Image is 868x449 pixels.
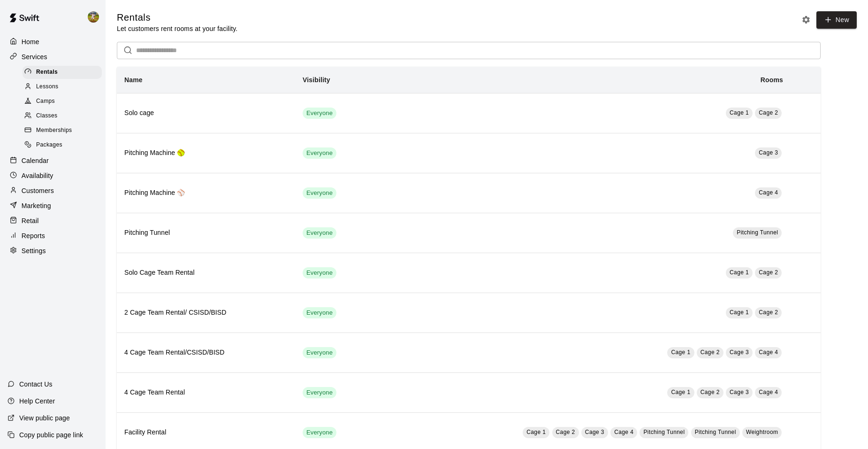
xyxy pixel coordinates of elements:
[303,147,336,159] div: This service is visible to all of your customers
[124,228,288,238] h6: Pitching Tunnel
[8,35,98,49] a: Home
[746,429,778,435] span: Weightroom
[671,349,690,356] span: Cage 1
[759,149,778,156] span: Cage 3
[124,387,288,398] h6: 4 Cage Team Rental
[117,24,237,33] p: Let customers rent rooms at your facility.
[671,389,690,395] span: Cage 1
[36,140,62,150] span: Packages
[23,124,106,138] a: Memberships
[124,148,288,158] h6: Pitching Machine 🥎
[303,387,336,398] div: This service is visible to all of your customers
[124,188,288,198] h6: Pitching Machine ⚾️
[22,246,46,255] p: Settings
[303,427,336,438] div: This service is visible to all of your customers
[730,269,749,276] span: Cage 1
[22,231,45,240] p: Reports
[23,109,102,123] div: Classes
[759,269,778,276] span: Cage 2
[23,124,102,137] div: Memberships
[303,269,336,278] span: Everyone
[36,126,72,135] span: Memberships
[556,429,575,435] span: Cage 2
[36,68,58,77] span: Rentals
[23,109,106,124] a: Classes
[23,95,102,108] div: Camps
[8,184,98,198] a: Customers
[22,201,51,210] p: Marketing
[22,156,49,165] p: Calendar
[730,389,749,395] span: Cage 3
[303,149,336,158] span: Everyone
[303,108,336,119] div: This service is visible to all of your customers
[23,80,102,93] div: Lessons
[124,308,288,318] h6: 2 Cage Team Rental/ CSISD/BISD
[19,430,83,440] p: Copy public page link
[303,347,336,358] div: This service is visible to all of your customers
[303,189,336,198] span: Everyone
[303,229,336,238] span: Everyone
[23,65,106,79] a: Rentals
[799,13,813,27] button: Rental settings
[117,11,237,24] h5: Rentals
[8,169,98,183] a: Availability
[23,94,106,109] a: Camps
[761,76,783,84] b: Rooms
[303,187,336,199] div: This service is visible to all of your customers
[303,307,336,318] div: This service is visible to all of your customers
[303,109,336,118] span: Everyone
[614,429,633,435] span: Cage 4
[88,11,99,23] img: Jhonny Montoya
[22,216,39,225] p: Retail
[22,171,53,180] p: Availability
[86,8,106,26] div: Jhonny Montoya
[22,186,54,195] p: Customers
[737,229,778,236] span: Pitching Tunnel
[124,348,288,358] h6: 4 Cage Team Rental/CSISD/BISD
[816,11,857,29] a: New
[303,76,330,84] b: Visibility
[585,429,604,435] span: Cage 3
[730,349,749,356] span: Cage 3
[730,309,749,316] span: Cage 1
[303,388,336,397] span: Everyone
[8,154,98,168] a: Calendar
[643,429,685,435] span: Pitching Tunnel
[303,309,336,317] span: Everyone
[23,139,102,152] div: Packages
[700,389,720,395] span: Cage 2
[695,429,736,435] span: Pitching Tunnel
[124,76,143,84] b: Name
[303,428,336,437] span: Everyone
[303,348,336,357] span: Everyone
[730,109,749,116] span: Cage 1
[22,52,47,62] p: Services
[759,189,778,196] span: Cage 4
[19,379,53,389] p: Contact Us
[23,66,102,79] div: Rentals
[124,268,288,278] h6: Solo Cage Team Rental
[8,229,98,243] a: Reports
[124,108,288,118] h6: Solo cage
[759,109,778,116] span: Cage 2
[8,214,98,228] a: Retail
[759,309,778,316] span: Cage 2
[303,267,336,279] div: This service is visible to all of your customers
[36,111,57,121] span: Classes
[124,427,288,438] h6: Facility Rental
[8,50,98,64] a: Services
[8,244,98,258] a: Settings
[23,138,106,153] a: Packages
[19,413,70,423] p: View public page
[759,349,778,356] span: Cage 4
[8,199,98,213] a: Marketing
[36,97,55,106] span: Camps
